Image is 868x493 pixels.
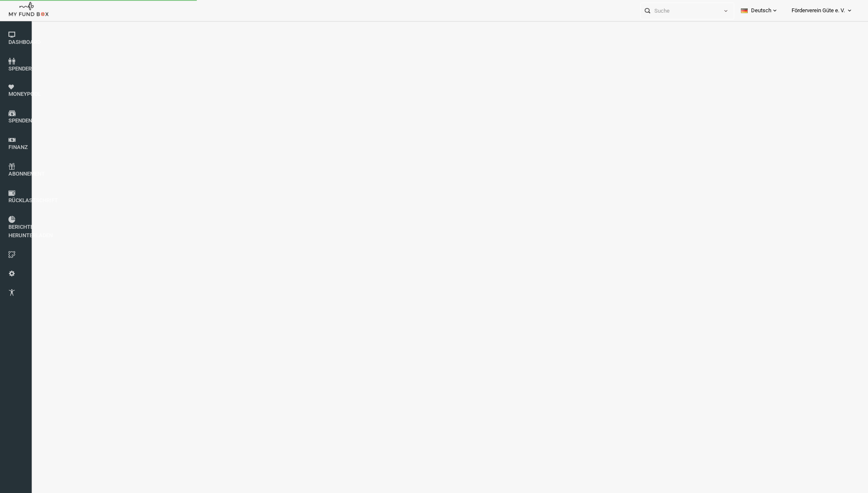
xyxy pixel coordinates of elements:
span: Dashboard [8,39,41,45]
span: Rücklastschrift [8,197,58,203]
span: Förderverein Güte e. V. [792,3,845,18]
input: Suche [641,3,718,19]
span: Berichte herunterladen [8,224,53,238]
span: Finanz [8,144,28,150]
span: Moneypool [8,91,41,97]
span: Spender [8,65,32,72]
span: Spenden [8,117,32,124]
img: whiteMFB.png [8,1,49,18]
span: Abonnement [8,171,45,177]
